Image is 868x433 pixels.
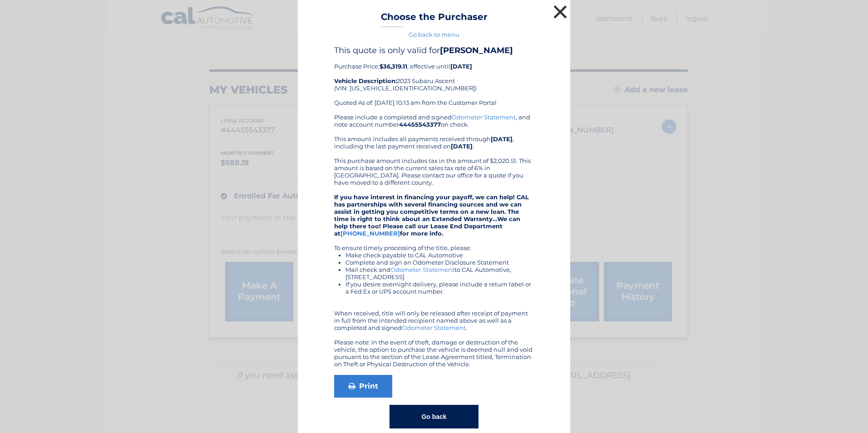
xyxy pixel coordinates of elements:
[450,63,472,70] b: [DATE]
[451,143,473,150] b: [DATE]
[334,77,397,84] strong: Vehicle Description:
[380,63,407,70] b: $36,319.11
[491,135,513,143] b: [DATE]
[334,113,534,368] div: Please include a completed and signed , and note account number on check. This amount includes al...
[440,45,513,55] b: [PERSON_NAME]
[452,113,516,121] a: Odometer Statement
[390,405,478,428] button: Go back
[381,11,488,27] h3: Choose the Purchaser
[409,31,459,38] a: Go back to menu
[345,251,534,259] li: Make check payable to CAL Automotive
[390,266,454,273] a: Odometer Statement
[334,45,534,113] div: Purchase Price: , effective until 2023 Subaru Ascent (VIN: [US_VEHICLE_IDENTIFICATION_NUMBER]) Qu...
[334,375,392,398] a: Print
[340,230,400,237] a: [PHONE_NUMBER]
[551,3,569,21] button: ×
[334,193,529,237] strong: If you have interest in financing your payoff, we can help! CAL has partnerships with several fin...
[345,280,534,295] li: If you desire overnight delivery, please include a return label or a Fed Ex or UPS account number.
[345,266,534,280] li: Mail check and to CAL Automotive, [STREET_ADDRESS]
[345,259,534,266] li: Complete and sign an Odometer Disclosure Statement
[399,121,441,128] b: 44455543377
[334,45,534,55] h4: This quote is only valid for
[402,324,466,331] a: Odometer Statement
